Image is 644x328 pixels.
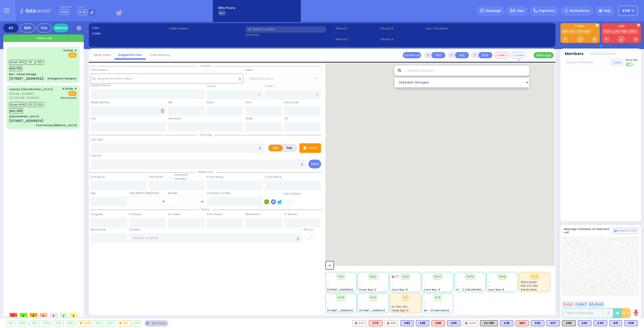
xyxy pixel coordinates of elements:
[612,30,620,33] a: KJFD
[359,309,407,312] span: [STREET_ADDRESS][PERSON_NAME]
[531,320,544,326] div: K56
[10,313,17,317] span: 0
[480,320,498,326] div: FLY 919
[91,68,108,72] label: Call Location
[246,101,252,105] label: Floor
[576,30,583,33] a: K49
[546,320,560,326] div: K67
[401,295,409,300] div: 912
[114,53,146,57] a: Dispatch info
[20,24,35,32] div: EMS
[618,6,638,16] button: KY18
[400,320,414,326] div: BLS
[20,8,53,14] img: Logo
[618,229,636,232] span: Internal Chat
[265,175,281,179] label: P Last Name
[416,320,429,326] div: BLS
[570,9,590,13] span: Notifications
[369,320,383,326] div: K70
[327,280,329,284] span: -
[30,313,37,317] span: 0
[370,295,376,300] span: 910
[564,59,611,66] input: Search member
[144,320,168,326] div: See map
[521,284,538,288] span: K90, K70, K69
[336,37,379,41] span: Phone 2
[569,30,576,33] a: K15
[30,320,39,326] div: 903
[562,301,574,307] button: Code 1
[207,175,223,179] label: P First Name
[146,53,174,57] a: Call History
[603,30,612,33] a: FD25
[546,320,560,326] div: BLS
[392,305,408,309] span: K2, K90, K62
[174,177,187,181] span: members
[521,280,537,284] span: Westchester
[588,301,604,307] button: ALS-Rush
[18,320,27,326] div: 902
[78,9,87,15] span: K-18
[246,33,334,37] label: Location
[431,52,445,58] button: UNIT
[91,74,244,83] input: Search location here
[60,313,67,317] span: 2
[92,31,167,36] label: Caller:
[534,52,554,58] button: Message
[511,52,526,58] button: Covered
[578,320,591,326] div: BLS
[199,208,213,211] span: Status
[9,96,39,100] span: CB: [PHONE_NUMBER]
[3,24,18,32] div: All
[359,301,361,305] span: -
[284,192,301,196] label: Use Callback
[488,280,490,284] span: -
[392,275,399,278] div: 25%
[9,76,44,81] div: [STREET_ADDRESS],
[63,49,73,53] span: 6:13 PM
[37,24,52,32] div: Fire
[168,191,178,195] label: Gender
[207,84,216,88] label: Cross 1
[625,62,633,67] label: Turn off text
[593,320,607,326] div: K49
[400,320,414,326] div: K83
[499,274,506,279] span: 906
[465,322,467,324] img: red-radio-icon.svg
[500,320,513,326] div: K38
[578,320,591,326] div: K62
[68,91,77,96] span: EMS
[70,313,77,317] span: 0
[562,320,576,326] div: K90
[456,280,458,284] span: -
[402,274,409,279] span: 903
[246,26,326,33] input: Search a contact
[68,53,77,58] span: EMS
[359,305,361,309] span: -
[431,320,445,326] div: ALS
[539,9,555,13] span: Important
[283,145,297,151] label: Fire
[593,320,607,326] div: BLS
[35,102,44,107] span: K90
[35,60,44,65] span: K90
[431,320,445,326] div: K68
[207,191,231,195] label: Call back number
[463,320,478,326] div: FD25
[304,228,313,232] label: Pick up
[385,320,398,326] div: 595
[246,68,253,72] label: Areas
[35,36,52,41] span: + New call
[530,274,539,279] div: 908
[284,101,299,105] label: Entry Code
[196,170,216,174] span: Patient info
[381,26,424,31] span: Phone 3
[327,284,329,288] span: -
[517,9,524,13] span: Alert
[129,191,166,195] div: Year/Month/Week/Day
[74,87,77,91] span: ✕
[613,228,638,233] button: Internal Chat
[91,175,105,179] label: First Name
[207,212,222,216] label: From Scene
[26,60,35,65] span: K2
